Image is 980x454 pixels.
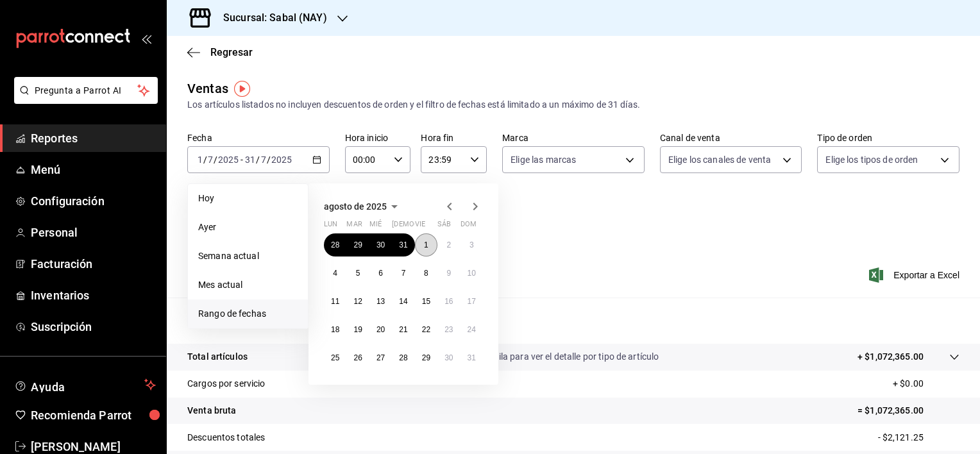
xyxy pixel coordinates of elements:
abbr: lunes [324,220,337,233]
img: Tooltip marker [234,81,250,97]
button: Pregunta a Parrot AI [14,77,158,104]
button: 25 de agosto de 2025 [324,346,346,369]
span: Regresar [210,46,253,58]
button: 26 de agosto de 2025 [346,346,369,369]
button: 16 de agosto de 2025 [437,290,460,313]
abbr: 2 de agosto de 2025 [446,240,451,249]
p: + $0.00 [893,377,959,391]
abbr: 29 de julio de 2025 [353,240,362,249]
abbr: 14 de agosto de 2025 [399,297,407,306]
abbr: 28 de agosto de 2025 [399,353,407,362]
span: Reportes [31,130,156,147]
span: Ayer [198,221,298,234]
abbr: 16 de agosto de 2025 [444,297,453,306]
p: = $1,072,365.00 [857,404,959,417]
button: 24 de agosto de 2025 [460,318,483,341]
span: Suscripción [31,318,156,335]
button: 20 de agosto de 2025 [369,318,392,341]
abbr: 18 de agosto de 2025 [331,325,339,334]
button: 29 de julio de 2025 [346,233,369,256]
span: Personal [31,224,156,241]
p: Descuentos totales [187,431,265,444]
button: 11 de agosto de 2025 [324,290,346,313]
span: / [214,155,217,165]
input: -- [207,155,214,165]
button: 1 de agosto de 2025 [415,233,437,256]
a: Pregunta a Parrot AI [9,93,158,106]
button: 17 de agosto de 2025 [460,290,483,313]
button: 2 de agosto de 2025 [437,233,460,256]
abbr: 6 de agosto de 2025 [378,269,383,278]
label: Fecha [187,133,330,142]
button: 30 de agosto de 2025 [437,346,460,369]
span: Elige los canales de venta [668,153,771,166]
span: Recomienda Parrot [31,407,156,424]
button: 28 de agosto de 2025 [392,346,414,369]
button: 14 de agosto de 2025 [392,290,414,313]
button: 28 de julio de 2025 [324,233,346,256]
abbr: 30 de julio de 2025 [376,240,385,249]
abbr: 24 de agosto de 2025 [468,325,476,334]
span: Inventarios [31,287,156,304]
button: 22 de agosto de 2025 [415,318,437,341]
abbr: 30 de agosto de 2025 [444,353,453,362]
button: 3 de agosto de 2025 [460,233,483,256]
label: Canal de venta [660,133,802,142]
button: 13 de agosto de 2025 [369,290,392,313]
input: -- [244,155,256,165]
abbr: 8 de agosto de 2025 [424,269,428,278]
abbr: 9 de agosto de 2025 [446,269,451,278]
button: Exportar a Excel [872,267,959,283]
abbr: 3 de agosto de 2025 [469,240,474,249]
abbr: 26 de agosto de 2025 [353,353,362,362]
label: Tipo de orden [817,133,959,142]
button: 21 de agosto de 2025 [392,318,414,341]
button: 4 de agosto de 2025 [324,262,346,285]
span: Ayuda [31,377,139,392]
button: 31 de julio de 2025 [392,233,414,256]
p: Cargos por servicio [187,377,266,391]
span: Menú [31,161,156,178]
abbr: 27 de agosto de 2025 [376,353,385,362]
button: 19 de agosto de 2025 [346,318,369,341]
button: 6 de agosto de 2025 [369,262,392,285]
abbr: 29 de agosto de 2025 [422,353,430,362]
label: Marca [502,133,645,142]
p: - $2,121.25 [878,431,959,444]
span: - [241,155,243,165]
abbr: 22 de agosto de 2025 [422,325,430,334]
span: Mes actual [198,278,298,292]
button: 23 de agosto de 2025 [437,318,460,341]
label: Hora inicio [345,133,411,142]
span: / [267,155,271,165]
input: -- [197,155,203,165]
abbr: 10 de agosto de 2025 [468,269,476,278]
button: 31 de agosto de 2025 [460,346,483,369]
p: Total artículos [187,350,248,364]
button: 15 de agosto de 2025 [415,290,437,313]
button: 7 de agosto de 2025 [392,262,414,285]
abbr: 21 de agosto de 2025 [399,325,407,334]
button: 30 de julio de 2025 [369,233,392,256]
abbr: 25 de agosto de 2025 [331,353,339,362]
abbr: 11 de agosto de 2025 [331,297,339,306]
abbr: 1 de agosto de 2025 [424,240,428,249]
p: Venta bruta [187,404,236,417]
button: 8 de agosto de 2025 [415,262,437,285]
input: ---- [271,155,292,165]
abbr: 31 de agosto de 2025 [468,353,476,362]
span: Elige los tipos de orden [825,153,918,166]
abbr: 19 de agosto de 2025 [353,325,362,334]
abbr: miércoles [369,220,382,233]
abbr: 23 de agosto de 2025 [444,325,453,334]
div: Ventas [187,79,228,98]
p: Da clic en la fila para ver el detalle por tipo de artículo [446,350,659,364]
abbr: 20 de agosto de 2025 [376,325,385,334]
abbr: 17 de agosto de 2025 [468,297,476,306]
button: agosto de 2025 [324,199,402,214]
abbr: jueves [392,220,468,233]
input: ---- [217,155,239,165]
h3: Sucursal: Sabal (NAY) [213,10,327,26]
